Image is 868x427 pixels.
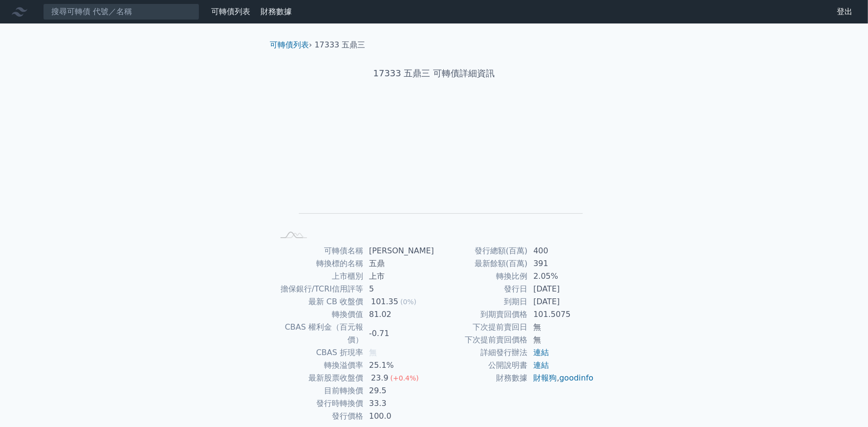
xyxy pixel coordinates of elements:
td: 29.5 [363,384,434,397]
td: 下次提前賣回價格 [434,334,527,346]
td: [DATE] [527,283,594,295]
td: [DATE] [527,295,594,308]
li: 17333 五鼎三 [315,39,366,51]
td: 2.05% [527,270,594,283]
h1: 17333 五鼎三 可轉債詳細資訊 [262,67,606,80]
td: 最新股票收盤價 [274,372,363,384]
td: 可轉債名稱 [274,245,363,257]
a: 可轉債列表 [211,7,250,16]
td: CBAS 折現率 [274,346,363,359]
td: 101.5075 [527,308,594,321]
a: goodinfo [559,373,593,382]
a: 登出 [829,4,860,20]
li: › [270,39,312,51]
td: 到期日 [434,295,527,308]
g: Chart [290,111,583,228]
td: 詳細發行辦法 [434,346,527,359]
td: 財務數據 [434,372,527,384]
td: 5 [363,283,434,295]
td: 擔保銀行/TCRI信用評等 [274,283,363,295]
td: 100.0 [363,410,434,423]
a: 連結 [533,360,549,370]
td: 發行價格 [274,410,363,423]
div: 23.9 [369,372,391,384]
td: 轉換溢價率 [274,359,363,372]
td: 發行總額(百萬) [434,245,527,257]
td: 無 [527,334,594,346]
td: 轉換價值 [274,308,363,321]
td: 400 [527,245,594,257]
td: 無 [527,321,594,334]
td: 81.02 [363,308,434,321]
td: 到期賣回價格 [434,308,527,321]
a: 財務數據 [260,7,292,16]
td: 目前轉換價 [274,384,363,397]
td: , [527,372,594,384]
td: CBAS 權利金（百元報價） [274,321,363,346]
td: 發行日 [434,283,527,295]
td: 391 [527,257,594,270]
td: 轉換比例 [434,270,527,283]
td: 公開說明書 [434,359,527,372]
a: 可轉債列表 [270,40,309,49]
a: 財報狗 [533,373,557,382]
td: 最新餘額(百萬) [434,257,527,270]
td: 25.1% [363,359,434,372]
td: [PERSON_NAME] [363,245,434,257]
td: 轉換標的名稱 [274,257,363,270]
span: 無 [369,348,377,357]
td: 上市櫃別 [274,270,363,283]
a: 連結 [533,348,549,357]
td: 上市 [363,270,434,283]
div: 101.35 [369,295,400,308]
td: 下次提前賣回日 [434,321,527,334]
td: 33.3 [363,397,434,410]
td: -0.71 [363,321,434,346]
span: (0%) [400,298,416,306]
td: 最新 CB 收盤價 [274,295,363,308]
td: 發行時轉換價 [274,397,363,410]
span: (+0.4%) [391,374,419,382]
input: 搜尋可轉債 代號／名稱 [43,3,199,20]
td: 五鼎 [363,257,434,270]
